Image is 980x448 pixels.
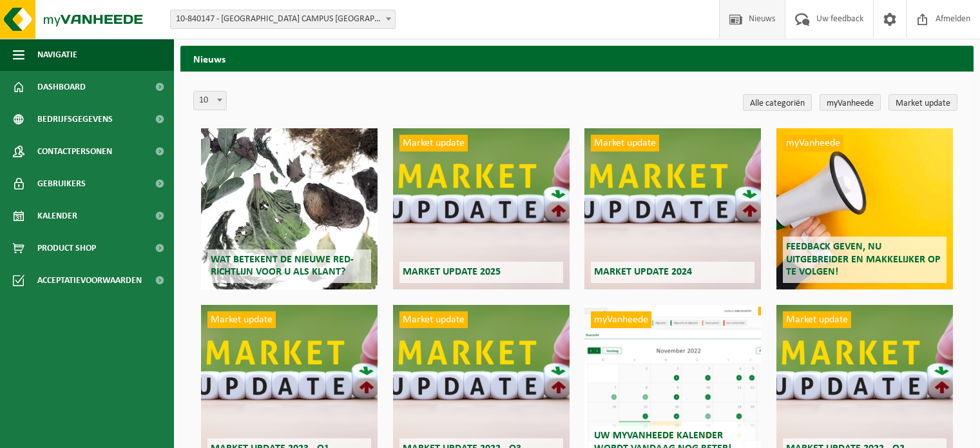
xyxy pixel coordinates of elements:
a: Market update Market update 2025 [393,128,570,289]
span: Feedback geven, nu uitgebreider en makkelijker op te volgen! [786,242,941,277]
span: Market update 2024 [594,267,692,277]
a: Market update Market update 2024 [584,128,761,289]
h2: Nieuws [180,46,974,71]
span: Market update [207,311,276,328]
span: Contactpersonen [37,135,112,168]
span: 10 [194,92,226,110]
span: Product Shop [37,232,96,264]
span: myVanheede [591,311,651,328]
span: Kalender [37,200,77,232]
a: myVanheede [820,94,881,111]
span: Bedrijfsgegevens [37,103,113,135]
span: 10 [193,91,227,110]
span: Market update [399,135,468,151]
span: Navigatie [37,39,77,71]
span: Market update [591,135,659,151]
span: myVanheede [783,135,843,151]
span: Market update [783,311,851,328]
a: myVanheede Feedback geven, nu uitgebreider en makkelijker op te volgen! [776,128,953,289]
span: Dashboard [37,71,86,103]
span: 10-840147 - UNIVERSITEIT GENT CAMPUS KORTRIJK - KORTRIJK [170,10,396,29]
span: Market update 2025 [403,267,501,277]
a: Wat betekent de nieuwe RED-richtlijn voor u als klant? [201,128,378,289]
a: Alle categoriën [743,94,812,111]
a: Market update [889,94,957,111]
span: Acceptatievoorwaarden [37,264,142,297]
span: Wat betekent de nieuwe RED-richtlijn voor u als klant? [211,255,354,277]
span: 10-840147 - UNIVERSITEIT GENT CAMPUS KORTRIJK - KORTRIJK [171,10,395,28]
span: Gebruikers [37,168,86,200]
span: Market update [399,311,468,328]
